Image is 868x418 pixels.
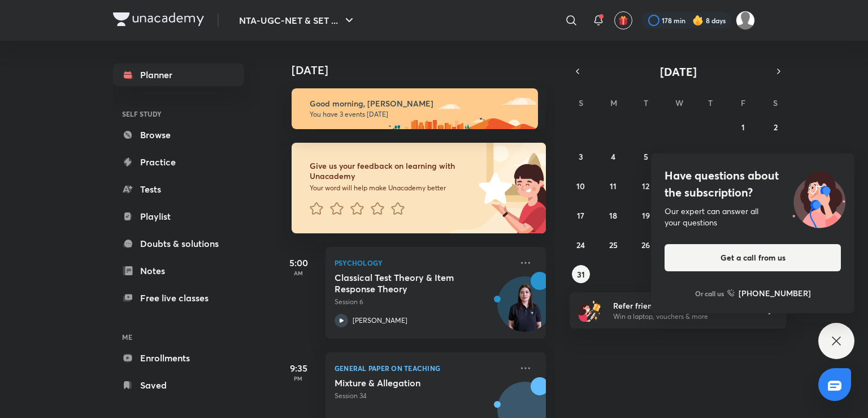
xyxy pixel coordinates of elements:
[310,184,475,193] p: Your word will help make Unacademy better
[232,9,363,32] button: NTA-UGC-NET & SET ...
[692,15,704,26] img: streak
[727,287,811,299] a: [PHONE_NUMBER]
[335,256,512,270] p: Psychology
[576,181,585,191] abbr: August 10, 2025
[701,147,719,165] button: August 7, 2025
[113,205,244,228] a: Playlist
[774,122,778,133] abbr: August 2, 2025
[708,97,713,108] abbr: Thursday
[576,240,585,250] abbr: August 24, 2025
[579,151,583,162] abbr: August 3, 2025
[572,236,590,254] button: August 24, 2025
[709,151,713,162] abbr: August 7, 2025
[335,391,512,401] p: Session 34
[585,63,771,79] button: [DATE]
[642,181,649,191] abbr: August 12, 2025
[611,151,615,162] abbr: August 4, 2025
[669,147,687,165] button: August 6, 2025
[113,123,244,146] a: Browse
[113,374,244,396] a: Saved
[335,377,475,389] h5: Mixture & Allegation
[310,110,528,119] p: You have 3 events [DATE]
[695,288,724,298] p: Or call us
[641,240,650,250] abbr: August 26, 2025
[665,244,841,271] button: Get a call from us
[637,147,655,165] button: August 5, 2025
[618,15,628,25] img: avatar
[604,236,622,254] button: August 25, 2025
[783,167,854,228] img: ttu_illustration_new.svg
[736,11,755,30] img: Atia khan
[637,206,655,224] button: August 19, 2025
[292,63,557,77] h4: [DATE]
[276,375,321,382] p: PM
[637,177,655,195] button: August 12, 2025
[310,99,528,109] h6: Good morning, [PERSON_NAME]
[572,147,590,165] button: August 3, 2025
[113,12,204,29] a: Company Logo
[276,256,321,270] h5: 5:00
[113,347,244,369] a: Enrollments
[660,64,697,79] span: [DATE]
[113,259,244,282] a: Notes
[644,151,648,162] abbr: August 5, 2025
[741,151,745,162] abbr: August 8, 2025
[498,283,552,337] img: Avatar
[766,147,784,165] button: August 9, 2025
[113,151,244,173] a: Practice
[604,147,622,165] button: August 4, 2025
[665,206,841,228] div: Our expert can answer all your questions
[739,287,811,299] h6: [PHONE_NUMBER]
[113,63,244,86] a: Planner
[613,300,752,312] h6: Refer friends
[579,299,601,322] img: referral
[335,297,512,307] p: Session 6
[353,315,407,326] p: [PERSON_NAME]
[614,11,632,29] button: avatar
[773,97,778,108] abbr: Saturday
[113,104,244,123] h6: SELF STUDY
[665,167,841,201] h4: Have questions about the subscription?
[335,361,512,375] p: General Paper on Teaching
[734,147,752,165] button: August 8, 2025
[113,232,244,255] a: Doubts & solutions
[572,206,590,224] button: August 17, 2025
[741,122,745,133] abbr: August 1, 2025
[572,177,590,195] button: August 10, 2025
[440,143,546,233] img: feedback_image
[773,151,778,162] abbr: August 9, 2025
[310,161,475,181] h6: Give us your feedback on learning with Unacademy
[572,265,590,283] button: August 31, 2025
[637,236,655,254] button: August 26, 2025
[113,287,244,309] a: Free live classes
[766,118,784,136] button: August 2, 2025
[577,210,584,221] abbr: August 17, 2025
[675,97,683,108] abbr: Wednesday
[276,270,321,276] p: AM
[577,269,585,280] abbr: August 31, 2025
[642,210,650,221] abbr: August 19, 2025
[610,181,617,191] abbr: August 11, 2025
[113,327,244,347] h6: ME
[579,97,583,108] abbr: Sunday
[609,210,617,221] abbr: August 18, 2025
[734,118,752,136] button: August 1, 2025
[113,178,244,201] a: Tests
[613,312,752,322] p: Win a laptop, vouchers & more
[335,272,475,295] h5: Classical Test Theory & Item Response Theory
[676,151,680,162] abbr: August 6, 2025
[609,240,618,250] abbr: August 25, 2025
[741,97,745,108] abbr: Friday
[644,97,648,108] abbr: Tuesday
[610,97,617,108] abbr: Monday
[292,88,538,129] img: morning
[113,12,204,26] img: Company Logo
[604,206,622,224] button: August 18, 2025
[604,177,622,195] button: August 11, 2025
[276,361,321,375] h5: 9:35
